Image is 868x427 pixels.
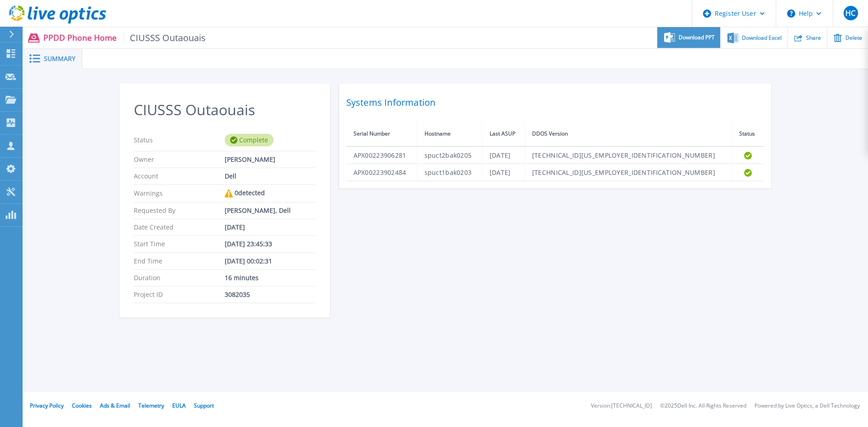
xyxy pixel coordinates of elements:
[134,224,225,231] p: Date Created
[660,403,746,409] li: © 2025 Dell Inc. All Rights Reserved
[225,274,316,282] div: 16 minutes
[194,402,214,409] a: Support
[755,403,860,409] li: Powered by Live Optics, a Dell Technology
[417,122,482,146] th: Hostname
[591,403,652,409] li: Version: [TECHNICAL_ID]
[417,146,482,164] td: spuct2bak0205
[482,164,524,181] td: [DATE]
[72,402,92,409] a: Cookies
[482,146,524,164] td: [DATE]
[732,122,764,146] th: Status
[134,207,225,214] p: Requested By
[100,402,130,409] a: Ads & Email
[43,33,206,43] p: PPDD Phone Home
[225,173,316,180] div: Dell
[134,274,225,282] p: Duration
[346,164,417,181] td: APX00223902484
[225,134,274,146] div: Complete
[417,164,482,181] td: spuct1bak0203
[225,258,316,265] div: [DATE] 00:02:31
[524,164,732,181] td: [TECHNICAL_ID][US_EMPLOYER_IDENTIFICATION_NUMBER]
[225,189,316,197] div: 0 detected
[134,156,225,163] p: Owner
[806,35,821,41] span: Share
[845,35,862,41] span: Delete
[124,33,206,43] span: CIUSSS Outaouais
[225,291,316,298] div: 3082035
[134,291,225,298] p: Project ID
[30,402,64,409] a: Privacy Policy
[225,240,316,248] div: [DATE] 23:45:33
[134,189,225,197] p: Warnings
[845,9,855,17] span: HC
[134,173,225,180] p: Account
[172,402,186,409] a: EULA
[482,122,524,146] th: Last ASUP
[44,56,75,62] span: Summary
[524,146,732,164] td: [TECHNICAL_ID][US_EMPLOYER_IDENTIFICATION_NUMBER]
[225,207,316,214] div: [PERSON_NAME], Dell
[679,35,715,40] span: Download PPT
[524,122,732,146] th: DDOS Version
[346,146,417,164] td: APX00223906281
[346,122,417,146] th: Serial Number
[134,134,225,146] p: Status
[742,35,782,41] span: Download Excel
[134,240,225,248] p: Start Time
[134,258,225,265] p: End Time
[225,156,316,163] div: [PERSON_NAME]
[138,402,164,409] a: Telemetry
[134,102,316,118] h2: CIUSSS Outaouais
[346,94,764,111] h2: Systems Information
[225,224,316,231] div: [DATE]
